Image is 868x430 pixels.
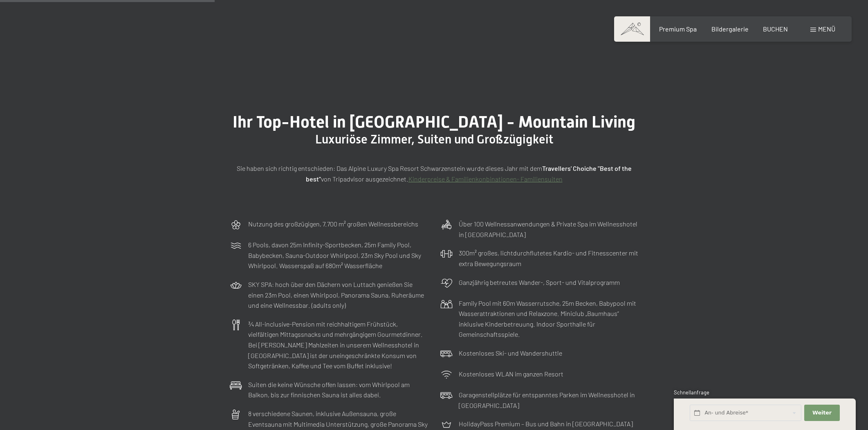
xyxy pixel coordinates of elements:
a: Bildergalerie [711,25,749,33]
p: 300m² großes, lichtdurchflutetes Kardio- und Fitnesscenter mit extra Bewegungsraum [459,248,639,269]
p: SKY SPA: hoch über den Dächern von Luttach genießen Sie einen 23m Pool, einen Whirlpool, Panorama... [248,279,428,311]
a: Premium Spa [659,25,697,33]
span: Schnellanfrage [674,389,709,396]
p: Family Pool mit 60m Wasserrutsche, 25m Becken, Babypool mit Wasserattraktionen und Relaxzone. Min... [459,298,639,340]
span: Menü [818,25,835,33]
a: Kinderpreise & Familienkonbinationen- Familiensuiten [408,175,563,183]
button: Weiter [804,405,839,421]
p: Suiten die keine Wünsche offen lassen: vom Whirlpool am Balkon, bis zur finnischen Sauna ist alle... [248,379,428,400]
span: Weiter [812,409,832,417]
p: Kostenloses Ski- und Wandershuttle [459,348,562,358]
span: Ihr Top-Hotel in [GEOGRAPHIC_DATA] - Mountain Living [233,112,635,132]
p: Über 100 Wellnessanwendungen & Private Spa im Wellnesshotel in [GEOGRAPHIC_DATA] [459,219,639,240]
p: Nutzung des großzügigen, 7.700 m² großen Wellnessbereichs [248,219,418,229]
p: Ganzjährig betreutes Wander-, Sport- und Vitalprogramm [459,277,620,288]
p: Garagenstellplätze für entspanntes Parken im Wellnesshotel in [GEOGRAPHIC_DATA] [459,390,639,410]
p: Kostenloses WLAN im ganzen Resort [459,369,563,379]
a: BUCHEN [763,25,788,33]
p: 6 Pools, davon 25m Infinity-Sportbecken, 25m Family Pool, Babybecken, Sauna-Outdoor Whirlpool, 23... [248,240,428,271]
p: ¾ All-inclusive-Pension mit reichhaltigem Frühstück, vielfältigen Mittagssnacks und mehrgängigem ... [248,319,428,371]
strong: Travellers' Choiche "Best of the best" [306,164,632,183]
p: Sie haben sich richtig entschieden: Das Alpine Luxury Spa Resort Schwarzenstein wurde dieses Jahr... [230,163,639,184]
span: Luxuriöse Zimmer, Suiten und Großzügigkeit [315,132,553,146]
